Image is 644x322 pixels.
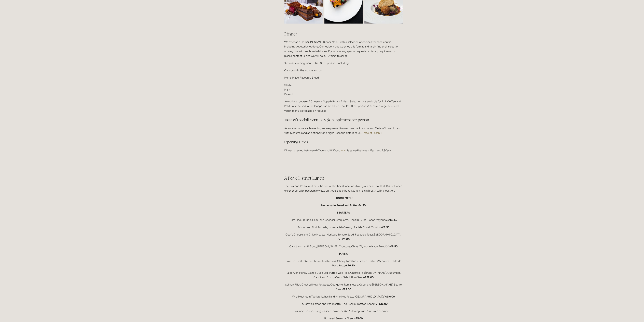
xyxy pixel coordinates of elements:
[390,218,398,221] strong: £8.50
[284,40,403,58] p: We offer an a-[PERSON_NAME] Dinner Menu, with a selection of choices for each course, including v...
[284,126,403,135] p: As an alternative each evening we are pleased to welcome back our popular Taste of Losehill menu ...
[284,244,403,249] p: Carrot and Lentil Soup, [PERSON_NAME] Croutons, Chive Oil, Home Made Bread
[339,252,348,255] strong: MAINS
[365,276,374,279] strong: £22.00
[295,310,392,313] em: All main courses are garnished; however, the following side dishes are available: -
[284,184,403,193] p: The Grafene Restaurant must be one of the finest locations to enjoy a beautiful Peak District lun...
[284,175,403,181] h2: A Peak District Lunch
[284,31,403,37] h2: Dinner
[284,225,403,230] p: Salmon and Nori Roulade, Horseradish Cream, Radish, Sorrel, Croutons
[284,259,403,268] p: Bavette Steak, Glazed Shitake Mushrooms, Cherry Tomatoes, Pickled Shallot, Watercress, Café de Pa...
[363,131,382,134] a: Taste of Losehill
[284,302,403,306] p: Courgette, Lemon and Pea Risotto, Black Garlic, Toasted Seeds
[284,68,403,73] p: Canapes - in the lounge and bar
[284,271,403,280] p: Szechuan Honey Glazed Duck Leg, Puffed Wild Rice, Charred Pak [PERSON_NAME], Cucumber, Carrot and...
[284,99,403,113] p: An optional course of Cheese - Superb British Artisan Selection - is available for £12. Coffee an...
[386,245,398,248] strong: (V) £8.50
[284,83,403,97] p: Starter Main Dessert
[284,117,403,123] h3: Taste of Losehill Menu - £22.50 supplement per person
[284,61,403,65] p: 3 course evening menu: £67.50 per person - including:
[284,218,403,222] p: Ham Hock Terrine, Ham and Cheddar Croquette, Piccalilli Purée, Bacon Mayonnaise
[284,282,403,292] p: Salmon Fillet, Crushed New Potatoes, Courgette, Romanesco, Caper and [PERSON_NAME] Beurre Blanc
[374,302,388,306] strong: (V) £16.00
[284,294,403,299] p: Wild Mushroom Tagliatelle, Basil and Pine Nut Pesto, [GEOGRAPHIC_DATA]
[342,288,351,291] strong: £22.00
[337,238,350,241] strong: (V) £8.00
[284,232,403,241] p: Goat’s Cheese and Chive Mousse, Heritage Tomato Salad, Focaccia Toast, [GEOGRAPHIC_DATA]
[335,196,352,200] strong: LUNCH MENU
[355,317,363,320] strong: £5.00
[321,204,366,207] strong: Homemade Bread and Butter £4.50
[340,149,347,152] a: Lunch
[382,226,390,229] strong: £8.50
[346,264,355,267] strong: £26.50
[284,316,403,321] p: Buttered Seasonal Greens
[284,75,403,80] p: Home Made Flavoured Bread
[284,139,403,145] h3: Opening Times
[284,148,403,153] p: Dinner is served between 6.00pm and 8.30pm. is served between 12pm and 2.30pm.
[382,295,395,298] strong: (V) £16.00
[337,211,350,214] strong: STARTERS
